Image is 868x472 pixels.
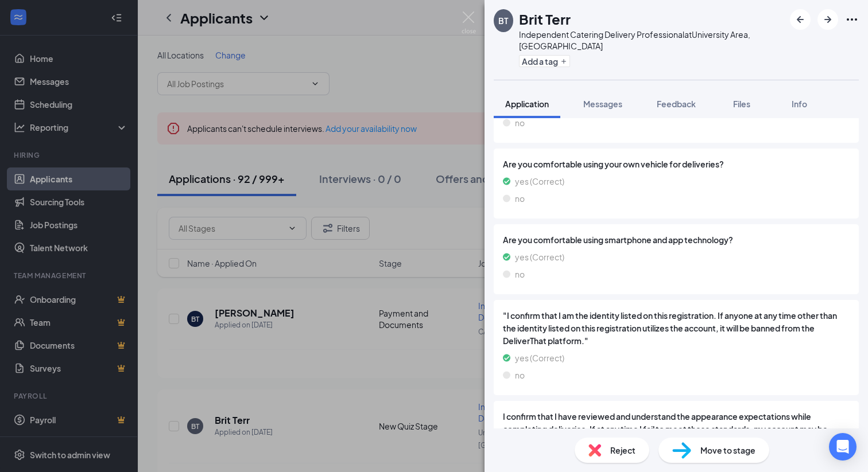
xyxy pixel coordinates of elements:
[515,268,525,280] span: no
[503,233,850,246] span: Are you comfortable using smartphone and app technology?
[700,444,755,457] span: Move to stage
[829,433,857,461] div: Open Intercom Messenger
[515,175,564,188] span: yes (Correct)
[821,13,835,26] svg: ArrowRight
[657,99,696,109] span: Feedback
[790,9,811,30] button: ArrowLeftNew
[505,99,549,109] span: Application
[610,444,635,457] span: Reject
[515,251,564,263] span: yes (Correct)
[503,158,850,170] span: Are you comfortable using your own vehicle for deliveries?
[515,116,525,129] span: no
[583,99,622,109] span: Messages
[498,15,508,26] div: BT
[519,55,570,67] button: PlusAdd a tag
[845,13,859,26] svg: Ellipses
[560,58,567,65] svg: Plus
[519,29,784,52] div: Independent Catering Delivery Professional at University Area, [GEOGRAPHIC_DATA]
[503,410,850,448] span: I confirm that I have reviewed and understand the appearance expectations while completing delive...
[817,9,838,30] button: ArrowRight
[503,309,850,347] span: "I confirm that I am the identity listed on this registration. If anyone at any time other than t...
[733,99,750,109] span: Files
[792,99,807,109] span: Info
[515,369,525,381] span: no
[519,9,571,29] h1: Brit Terr
[515,352,564,364] span: yes (Correct)
[793,13,807,26] svg: ArrowLeftNew
[515,192,525,205] span: no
